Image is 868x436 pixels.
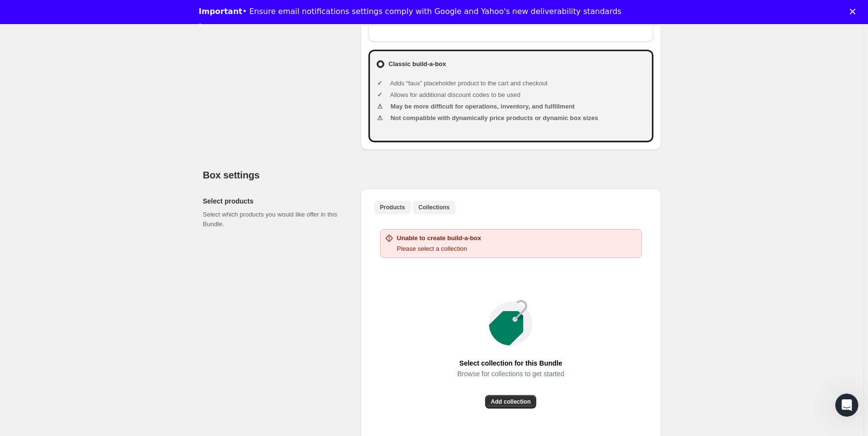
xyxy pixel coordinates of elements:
[850,9,859,14] div: Close
[199,7,242,16] b: Important
[203,196,345,206] h2: Select products
[397,233,481,243] h2: Unable to create build-a-box
[199,7,622,16] div: • Ensure email notifications settings comply with Google and Yahoo's new deliverability standards
[457,367,564,381] span: Browse for collections to get started
[397,244,481,254] p: Please select a collection
[389,90,646,100] li: Allows for additional discount codes to be used
[491,398,531,406] span: Add collection
[389,113,646,123] li: Not compatible with dynamically price products or dynamic box sizes
[419,204,450,211] span: Collections
[389,102,646,111] li: May be more difficult for operations, inventory, and fulfillment
[203,169,661,181] h2: Box settings
[203,210,345,229] p: Select which products you would like offer in this Bundle.
[389,60,446,68] b: Classic build-a-box
[199,22,248,33] a: Learn more
[835,394,858,417] iframe: Intercom live chat
[380,204,405,211] span: Products
[485,395,537,409] button: Add collection
[460,356,562,370] span: Select collection for this Bundle
[389,79,646,88] li: Adds “faux” placeholder product to the cart and checkout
